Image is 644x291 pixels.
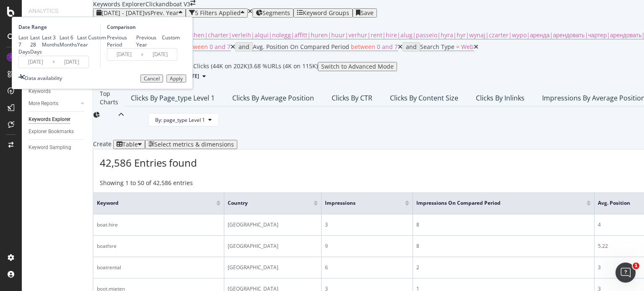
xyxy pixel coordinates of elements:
[131,94,215,102] div: Clicks By page_type Level 1
[155,116,205,124] span: By: page_type Level 1
[228,199,301,207] span: Country
[88,34,106,41] div: Custom
[55,56,88,68] input: End Date
[416,221,591,229] div: 8
[29,143,71,152] div: Keyword Sampling
[195,10,241,16] div: 5 Filters Applied
[361,10,374,16] div: Save
[42,34,60,48] div: Last 3 Months
[377,43,398,51] span: 0 and 7
[325,199,392,207] span: Impressions
[476,94,525,102] div: Clicks By Inlinks
[107,23,180,31] div: Comparison
[136,34,162,48] div: Previous Year
[29,87,51,96] div: Keywords
[235,42,253,52] button: and
[100,156,197,170] span: 42,586 Entries found
[77,34,88,48] div: Last Year
[353,8,377,18] button: Save
[30,34,42,55] div: Last 28 Days
[29,99,78,108] a: More Reports
[107,34,136,48] div: Previous Period
[228,264,318,271] div: [GEOGRAPHIC_DATA]
[390,94,458,102] div: Clicks By Content Size
[29,115,87,124] a: Keywords Explorer
[166,75,186,83] button: Apply
[29,7,86,15] div: Analytics
[332,94,372,102] div: Clicks By CTR
[93,8,186,18] button: [DATE] - [DATE]vsPrev. Year
[210,43,231,51] span: 0 and 7
[148,113,219,126] button: By: page_type Level 1
[97,264,221,271] div: boatrental
[239,44,249,50] div: and
[232,94,314,102] div: Clicks By Average Position
[143,49,177,60] input: End Date
[97,242,221,250] div: boathire
[416,264,591,271] div: 2
[97,199,204,207] span: Keyword
[416,199,574,207] span: Impressions On Compared Period
[93,140,145,149] div: Create
[615,263,636,283] iframe: Intercom live chat
[100,179,193,188] div: Showing 1 to 50 of 42,586 entries
[420,43,454,51] span: Search Type
[140,75,163,83] button: Cancel
[101,9,145,17] span: [DATE] - [DATE]
[303,10,349,16] div: Keyword Groups
[19,56,52,68] input: Start Date
[351,43,375,51] span: between
[60,34,77,48] div: Last 6 Months
[228,221,318,229] div: [GEOGRAPHIC_DATA]
[97,221,221,229] div: boat.hire
[145,9,179,17] span: vs Prev. Year
[29,115,70,124] div: Keywords Explorer
[228,242,318,250] div: [GEOGRAPHIC_DATA]
[461,43,474,51] span: Web
[402,42,420,52] button: and
[406,44,417,50] div: and
[325,221,409,229] div: 3
[318,62,397,71] button: Switch to Advanced Mode
[184,43,208,51] span: between
[186,8,248,18] button: 5 Filters Applied
[29,87,87,96] a: Keywords
[325,264,409,271] div: 6
[113,140,145,149] button: Table
[262,9,290,17] span: Segments
[25,75,62,82] div: Data availability
[29,99,58,108] div: More Reports
[456,43,460,51] span: =
[29,127,74,136] div: Explorer Bookmarks
[145,140,237,149] button: Select metrics & dimensions
[252,8,293,18] button: Segments
[29,127,87,136] a: Explorer Bookmarks
[249,62,318,71] div: 3.68 % URLs ( 4K on 115K )
[100,90,118,140] div: Top Charts
[122,141,138,148] div: Table
[293,8,353,18] button: Keyword Groups
[154,141,234,148] div: Select metrics & dimensions
[633,263,639,269] span: 1
[248,8,252,14] div: times
[29,15,86,25] div: RealKeywords
[253,43,349,51] span: Avg. Position On Compared Period
[144,76,160,82] div: Cancel
[29,143,87,152] a: Keyword Sampling
[18,34,30,55] div: Last 7 Days
[179,71,209,81] button: [DATE]
[325,242,409,250] div: 9
[321,63,394,70] div: Switch to Advanced Mode
[416,242,591,250] div: 8
[107,49,141,60] input: Start Date
[18,23,98,31] div: Date Range
[162,34,180,41] div: Custom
